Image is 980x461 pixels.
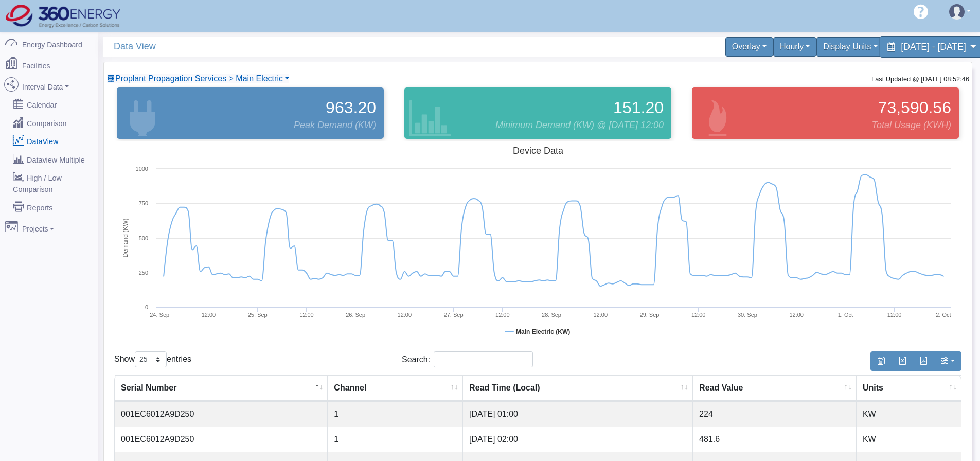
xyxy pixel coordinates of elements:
input: Search: [434,351,533,367]
td: 224 [693,401,857,427]
td: KW [857,427,961,452]
td: KW [857,401,961,427]
text: 12:00 [887,312,902,318]
text: 12:00 [398,312,412,318]
tspan: 1. Oct [838,312,853,318]
td: 001EC6012A9D250 [115,427,328,452]
th: Serial Number : activate to sort column descending [115,375,328,401]
tspan: 26. Sep [346,312,365,318]
text: 750 [139,200,148,206]
th: Read Time (Local) : activate to sort column ascending [463,375,693,401]
td: 1 [328,427,463,452]
tspan: 27. Sep [444,312,464,318]
span: Device List [115,74,283,83]
td: 001EC6012A9D250 [115,401,328,427]
text: 12:00 [789,312,804,318]
text: 12:00 [202,312,216,318]
small: Last Updated @ [DATE] 08:52:46 [871,75,969,83]
span: Peak Demand (KW) [294,118,376,132]
div: Overlay [725,37,773,57]
text: 0 [145,304,148,310]
th: Read Value : activate to sort column ascending [693,375,857,401]
th: Channel : activate to sort column ascending [328,375,463,401]
label: Search: [402,351,533,367]
text: 12:00 [593,312,608,318]
td: [DATE] 01:00 [463,401,693,427]
tspan: 25. Sep [248,312,268,318]
span: 963.20 [326,95,376,120]
button: Copy to clipboard [870,351,892,371]
div: Display Units [816,37,884,57]
span: [DATE] - [DATE] [901,42,966,51]
tspan: 28. Sep [542,312,561,318]
text: 12:00 [495,312,510,318]
tspan: Main Electric (KW) [516,328,570,335]
button: Export to Excel [892,351,913,371]
tspan: 30. Sep [738,312,757,318]
button: Show/Hide Columns [934,351,961,371]
text: 250 [139,270,148,276]
th: Units : activate to sort column ascending [857,375,961,401]
td: 1 [328,401,463,427]
span: Data View [114,37,543,56]
text: 500 [139,235,148,241]
select: Showentries [135,351,167,367]
td: [DATE] 02:00 [463,427,693,452]
img: user-3.svg [949,4,965,20]
span: 151.20 [613,95,664,120]
span: 73,590.56 [878,95,951,120]
text: 12:00 [299,312,314,318]
a: Proplant Propagation Services > Main Electric [107,74,289,83]
span: Minimum Demand (KW) @ [DATE] 12:00 [495,118,664,132]
label: Show entries [114,351,191,367]
tspan: Device Data [513,146,564,156]
span: Total Usage (KWH) [872,118,951,132]
div: Hourly [773,37,816,57]
button: Generate PDF [913,351,934,371]
tspan: Demand (KW) [122,218,129,257]
text: 12:00 [691,312,706,318]
text: 1000 [136,166,148,172]
tspan: 24. Sep [150,312,169,318]
tspan: 2. Oct [936,312,951,318]
td: 481.6 [693,427,857,452]
tspan: 29. Sep [640,312,660,318]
